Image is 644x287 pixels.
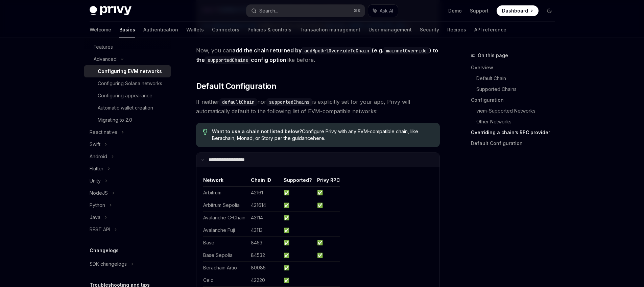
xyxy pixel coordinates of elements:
td: 43113 [248,224,281,236]
code: defaultChain [219,98,257,106]
strong: add the chain returned by (e.g. ) to the config option [196,47,438,63]
td: 84532 [248,249,281,261]
span: Ask AI [380,7,393,14]
a: Configuring appearance [84,90,171,102]
a: Dashboard [497,5,539,16]
td: 8453 [248,236,281,249]
a: viem-Supported Networks [476,105,560,116]
a: Chain ID [251,177,271,183]
span: Default Configuration [196,81,276,92]
div: Java [90,213,100,221]
a: Configuring EVM networks [84,65,171,77]
td: 421614 [248,199,281,211]
a: Demo [448,7,462,14]
th: Supported? [281,177,314,187]
td: ✅ [281,211,314,224]
a: Connectors [212,22,239,38]
div: Configuring Solana networks [98,79,162,88]
a: Recipes [447,22,466,38]
div: Advanced [94,55,117,63]
td: Arbitrum [203,186,248,199]
td: Berachain Artio [203,261,248,274]
td: 43114 [248,211,281,224]
div: React native [90,128,117,136]
h5: Changelogs [90,246,119,255]
a: Policies & controls [247,22,291,38]
span: On this page [478,51,508,59]
strong: Want to use a chain not listed below? [212,128,302,134]
code: supportedChains [266,98,312,106]
a: Supported Chains [476,84,560,95]
a: Other Networks [476,116,560,127]
td: ✅ [314,249,340,261]
div: NodeJS [90,189,108,197]
a: Migrating to 2.0 [84,114,171,126]
a: Wallets [186,22,204,38]
td: ✅ [281,236,314,249]
div: Flutter [90,165,103,173]
button: Ask AI [368,5,398,17]
td: Avalanche C-Chain [203,211,248,224]
span: Configure Privy with any EVM-compatible chain, like Berachain, Monad, or Story per the guidance . [212,128,433,142]
td: ✅ [281,224,314,236]
span: If neither nor is explicitly set for your app, Privy will automatically default to the following ... [196,97,440,116]
span: ⌘ K [354,8,361,14]
div: SDK changelogs [90,260,127,268]
a: Transaction management [300,22,360,38]
a: Default Configuration [471,138,560,149]
button: Toggle dark mode [544,5,555,16]
td: Celo [203,274,248,286]
td: Avalanche Fuji [203,224,248,236]
div: Search... [259,7,278,15]
div: Unity [90,177,101,185]
a: Configuring Solana networks [84,77,171,90]
td: ✅ [281,261,314,274]
svg: Tip [203,129,208,135]
th: Network [203,177,248,187]
span: Now, you can like before. [196,46,440,65]
td: ✅ [281,199,314,211]
a: Automatic wallet creation [84,102,171,114]
a: Basics [119,22,135,38]
code: supportedChains [205,56,251,64]
a: Configuration [471,95,560,105]
th: Privy RPC [314,177,340,187]
a: here [313,135,324,141]
img: dark logo [90,6,132,16]
div: Swift [90,140,100,148]
div: Python [90,201,105,209]
button: Search...⌘K [246,5,365,17]
a: Overview [471,62,560,73]
td: ✅ [314,199,340,211]
a: Default Chain [476,73,560,84]
a: Welcome [90,22,111,38]
td: 80085 [248,261,281,274]
div: Migrating to 2.0 [98,116,132,124]
td: 42220 [248,274,281,286]
td: Base Sepolia [203,249,248,261]
a: Overriding a chain’s RPC provider [471,127,560,138]
a: API reference [474,22,506,38]
code: addRpcUrlOverrideToChain [302,47,372,54]
td: Arbitrum Sepolia [203,199,248,211]
td: ✅ [281,186,314,199]
div: REST API [90,225,110,234]
td: ✅ [281,274,314,286]
td: ✅ [314,186,340,199]
a: Support [470,7,488,14]
div: Android [90,152,107,161]
code: mainnetOverride [383,47,429,54]
td: ✅ [281,249,314,261]
div: Configuring EVM networks [98,67,162,75]
td: Base [203,236,248,249]
a: Security [420,22,439,38]
div: Configuring appearance [98,92,152,100]
td: 42161 [248,186,281,199]
a: User management [368,22,412,38]
td: ✅ [314,236,340,249]
a: Authentication [143,22,178,38]
div: Automatic wallet creation [98,104,153,112]
span: Dashboard [502,7,528,14]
